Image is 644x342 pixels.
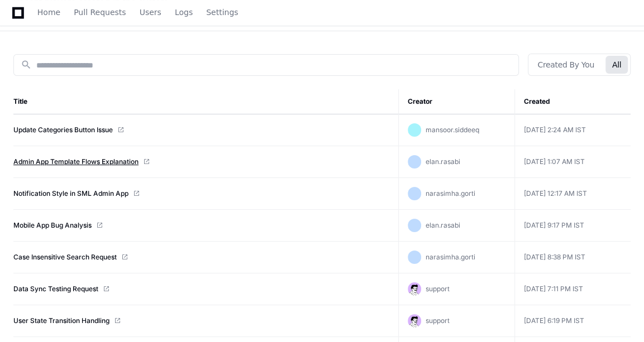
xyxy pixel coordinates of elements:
[21,59,32,70] mat-icon: search
[514,242,631,273] td: [DATE] 8:38 PM IST
[514,146,631,178] td: [DATE] 1:07 AM IST
[514,178,631,210] td: [DATE] 12:17 AM IST
[398,89,514,114] th: Creator
[13,253,117,262] a: Case Insensitive Search Request
[514,273,631,305] td: [DATE] 7:11 PM IST
[514,305,631,337] td: [DATE] 6:19 PM IST
[605,56,628,74] button: All
[13,316,109,325] a: User State Transition Handling
[514,210,631,242] td: [DATE] 9:17 PM IST
[426,189,475,198] span: narasimha.gorti
[408,314,421,327] img: avatar
[13,157,139,166] a: Admin App Template Flows Explanation
[13,221,92,230] a: Mobile App Bug Analysis
[426,253,475,261] span: narasimha.gorti
[140,9,161,16] span: Users
[426,126,479,134] span: mansoor.siddeeq
[37,9,60,16] span: Home
[514,114,631,146] td: [DATE] 2:24 AM IST
[13,189,128,198] a: Notification Style in SML Admin App
[531,56,600,74] button: Created By You
[175,9,193,16] span: Logs
[74,9,126,16] span: Pull Requests
[206,9,238,16] span: Settings
[13,126,113,134] a: Update Categories Button Issue
[13,285,98,293] a: Data Sync Testing Request
[408,282,421,296] img: avatar
[426,285,450,293] span: support
[426,157,460,166] span: elan.rasabi
[426,221,460,229] span: elan.rasabi
[13,89,398,114] th: Title
[514,89,631,114] th: Created
[426,316,450,325] span: support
